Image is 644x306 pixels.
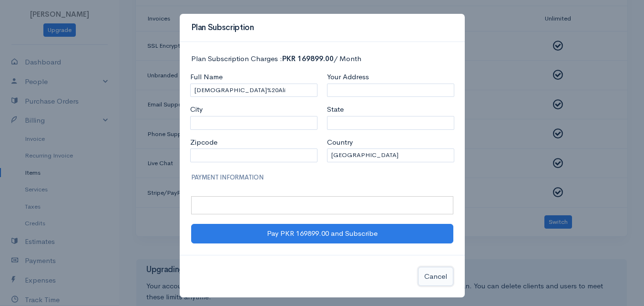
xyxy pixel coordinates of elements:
[190,137,217,148] label: Zipcode
[190,104,203,115] label: City
[327,104,344,115] label: State
[418,267,453,286] button: Cancel
[191,174,453,181] h5: PAYMENT INFORMATION
[191,53,453,64] p: Plan Subscription Charges : / Month
[327,72,369,83] label: Your Address
[191,224,453,243] button: Pay PKR 169899.00 and Subscribe
[191,21,254,34] h3: Plan Subscription
[196,201,448,210] iframe: Secure card payment input frame
[190,72,223,83] label: Full Name
[327,137,353,148] label: Country
[282,54,334,63] b: PKR 169899.00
